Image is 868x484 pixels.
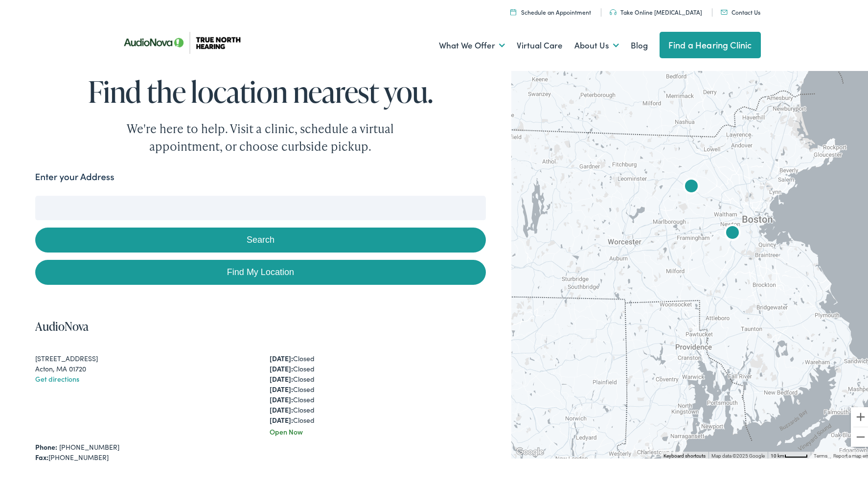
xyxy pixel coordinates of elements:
a: Open this area in Google Maps (opens a new window) [514,444,546,457]
a: Get directions [35,372,79,382]
button: Search [35,226,486,251]
a: Contact Us [721,6,760,14]
strong: Fax: [35,450,48,460]
a: About Us [574,25,619,62]
strong: [DATE]: [270,362,293,371]
strong: [DATE]: [270,382,293,392]
div: [PHONE_NUMBER] [35,450,486,461]
a: AudioNova [35,316,89,332]
a: Blog [631,25,648,62]
a: [PHONE_NUMBER] [59,440,119,450]
a: Find a Hearing Clinic [660,30,761,56]
a: What We Offer [439,25,505,62]
div: [STREET_ADDRESS] [35,351,251,362]
span: Map data ©2025 Google [711,451,765,457]
div: Closed Closed Closed Closed Closed Closed Closed [270,351,486,423]
strong: [DATE]: [270,372,293,382]
img: Icon symbolizing a calendar in color code ffb348 [510,7,516,13]
img: Mail icon in color code ffb348, used for communication purposes [721,8,728,13]
label: Enter your Address [35,168,114,182]
strong: [DATE]: [270,392,293,402]
div: Acton, MA 01720 [35,362,251,372]
a: Terms (opens in new tab) [814,451,827,457]
a: Take Online [MEDICAL_DATA] [610,6,702,14]
a: Find My Location [35,258,486,283]
div: We're here to help. Visit a clinic, schedule a virtual appointment, or choose curbside pickup. [104,118,417,153]
input: Enter your address or zip code [35,194,486,218]
img: Google [514,444,546,457]
strong: [DATE]: [270,351,293,361]
div: AudioNova [721,220,744,244]
strong: Phone: [35,440,57,450]
a: Schedule an Appointment [510,6,591,14]
img: Headphones icon in color code ffb348 [610,7,617,13]
h1: Find the location nearest you. [35,73,486,106]
div: AudioNova [680,174,703,197]
div: Open Now [270,425,486,435]
button: Keyboard shortcuts [663,451,706,458]
a: Virtual Care [517,25,563,62]
strong: [DATE]: [270,413,293,423]
button: Map Scale: 10 km per 44 pixels [768,450,811,457]
span: 10 km [771,451,784,457]
strong: [DATE]: [270,403,293,413]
